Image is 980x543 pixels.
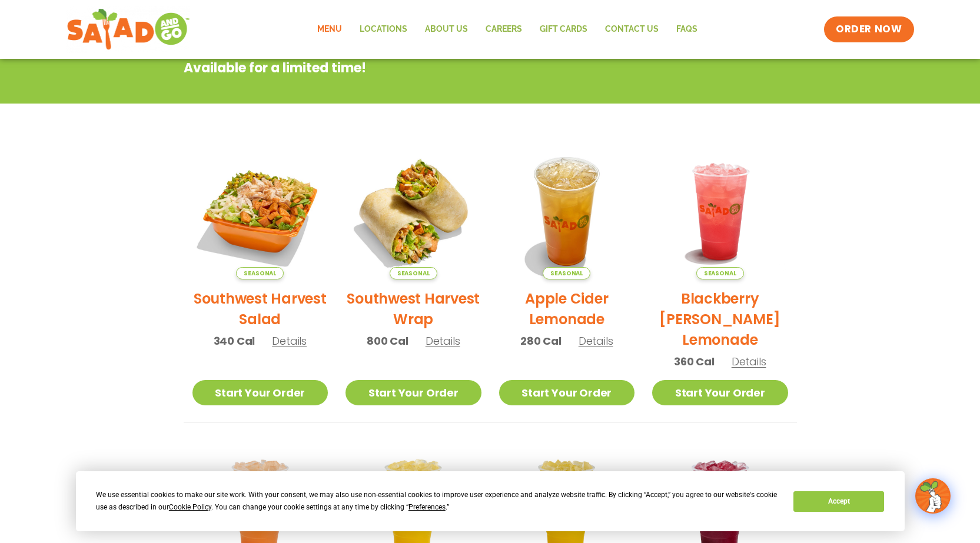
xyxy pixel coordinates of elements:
span: Seasonal [390,267,437,279]
span: Cookie Policy [169,503,211,511]
span: Preferences [408,503,446,511]
img: Product photo for Blackberry Bramble Lemonade [652,144,788,279]
a: Start Your Order [652,380,788,405]
div: Cookie Consent Prompt [76,471,905,531]
span: Details [732,354,766,369]
h2: Apple Cider Lemonade [499,288,635,329]
span: Details [579,334,613,348]
a: Contact Us [596,16,667,43]
a: Start Your Order [346,380,481,405]
span: 800 Cal [367,333,408,349]
a: Start Your Order [192,380,328,405]
a: Careers [477,16,531,43]
span: Details [426,334,460,348]
a: Locations [351,16,416,43]
span: Details [272,334,307,348]
h2: Blackberry [PERSON_NAME] Lemonade [652,288,788,350]
span: Seasonal [543,267,590,279]
p: Available for a limited time! [184,58,702,78]
nav: Menu [308,16,706,43]
a: Menu [308,16,351,43]
h2: Southwest Harvest Salad [192,288,328,329]
div: We use essential cookies to make our site work. With your consent, we may also use non-essential ... [96,489,779,514]
a: GIFT CARDS [531,16,596,43]
a: ORDER NOW [824,16,913,42]
span: 280 Cal [520,333,562,349]
h2: Southwest Harvest Wrap [346,288,481,329]
img: wpChatIcon [916,479,949,512]
button: Accept [793,491,884,512]
img: Product photo for Southwest Harvest Wrap [346,144,481,279]
span: Seasonal [236,267,284,279]
a: Start Your Order [499,380,635,405]
img: Product photo for Apple Cider Lemonade [499,144,635,279]
a: About Us [416,16,477,43]
span: Seasonal [696,267,744,279]
span: 360 Cal [674,354,715,369]
span: ORDER NOW [836,22,902,36]
a: FAQs [667,16,706,43]
img: Product photo for Southwest Harvest Salad [192,144,328,279]
span: 340 Cal [214,333,255,349]
img: new-SAG-logo-768×292 [67,6,191,53]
